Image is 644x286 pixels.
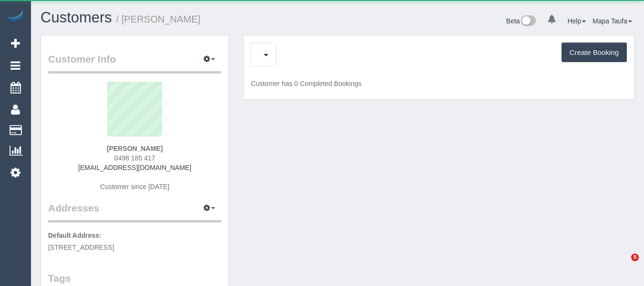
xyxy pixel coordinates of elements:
[48,52,221,74] legend: Customer Info
[48,244,114,251] span: [STREET_ADDRESS]
[520,15,536,28] img: New interface
[41,9,112,26] a: Customers
[562,42,627,63] button: Create Booking
[251,79,627,88] p: Customer has 0 Completed Bookings
[593,17,632,25] a: Mapa Taufa
[48,231,102,240] label: Default Address:
[567,17,586,25] a: Help
[78,164,191,171] a: [EMAIL_ADDRESS][DOMAIN_NAME]
[6,10,25,23] img: Automaid Logo
[612,254,634,276] iframe: Intercom live chat
[506,17,536,25] a: Beta
[116,14,201,24] small: / [PERSON_NAME]
[114,154,155,162] span: 0498 185 417
[107,145,163,152] strong: [PERSON_NAME]
[100,183,169,191] span: Customer since [DATE]
[631,254,639,261] span: 5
